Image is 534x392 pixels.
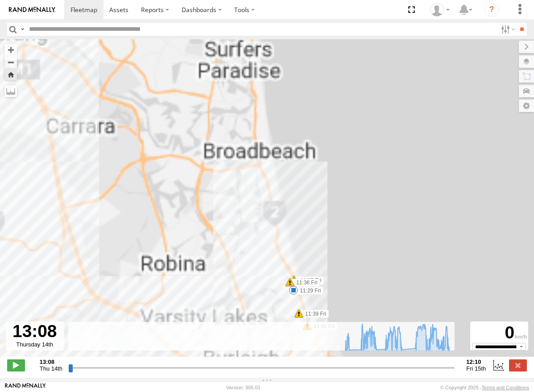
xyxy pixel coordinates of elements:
i: ? [484,3,499,17]
strong: 13:08 [40,359,62,365]
div: 0 [472,323,527,343]
label: 11:29 Fri [294,287,323,295]
label: Map Settings [519,100,534,112]
button: Zoom out [4,56,17,68]
span: Fri 15th Aug 2025 [466,365,486,372]
label: Search Filter Options [497,23,517,36]
label: Search Query [19,23,26,36]
label: Play/Stop [7,359,25,371]
button: Zoom in [4,44,17,56]
label: 11:36 Fri [290,279,320,287]
label: 11:35 Fri [294,276,324,284]
strong: 12:10 [466,359,486,365]
span: Thu 14th Aug 2025 [40,365,62,372]
label: Measure [4,85,17,97]
div: Version: 305.03 [226,385,260,390]
div: © Copyright 2025 - [440,385,529,390]
label: Close [509,359,527,371]
a: Terms and Conditions [482,385,529,390]
a: Visit our Website [5,383,46,392]
label: 11:39 Fri [299,310,329,318]
img: rand-logo.svg [9,7,55,13]
div: Fraser Heaton [427,3,453,17]
button: Zoom Home [4,68,17,80]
